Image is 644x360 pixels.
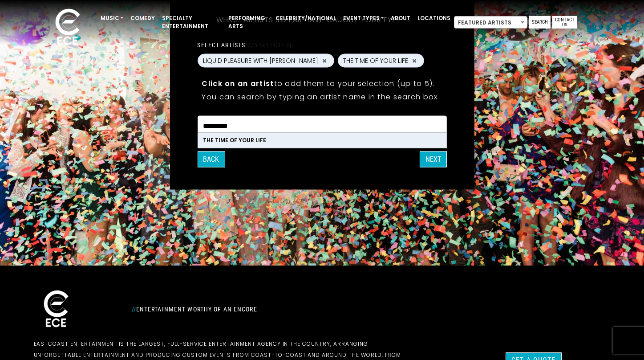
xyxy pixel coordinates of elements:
strong: Click on an artist [202,78,274,89]
button: Back [197,151,225,168]
span: Featured Artists [454,16,527,29]
button: Remove LIQUID PLEASURE WITH KENNY MANN [321,57,328,65]
img: ece_new_logo_whitev2-1.png [45,6,90,49]
p: to add them to your selection (up to 5). [202,78,442,89]
span: LIQUID PLEASURE WITH [PERSON_NAME] [203,56,318,65]
span: Featured Artists [454,16,527,29]
textarea: Search [203,122,441,130]
img: ece_new_logo_whitev2-1.png [34,288,78,331]
li: THE TIME OF YOUR LIFE [198,133,446,148]
a: Music [97,11,127,26]
a: Celebrity/National [272,11,340,26]
a: Search [529,16,551,29]
a: Contact Us [552,16,577,29]
button: Remove THE TIME OF YOUR LIFE [411,57,418,65]
a: About [387,11,414,26]
p: You can search by typing an artist name in the search box. [202,91,442,102]
a: Event Types [340,11,387,26]
button: Next [420,151,447,168]
a: Comedy [127,11,158,26]
a: Performing Arts [225,11,272,34]
span: THE TIME OF YOUR LIFE [343,56,408,65]
span: // [132,306,136,313]
a: Specialty Entertainment [158,11,225,34]
div: Entertainment Worthy of an Encore [126,302,420,316]
a: Locations [414,11,454,26]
